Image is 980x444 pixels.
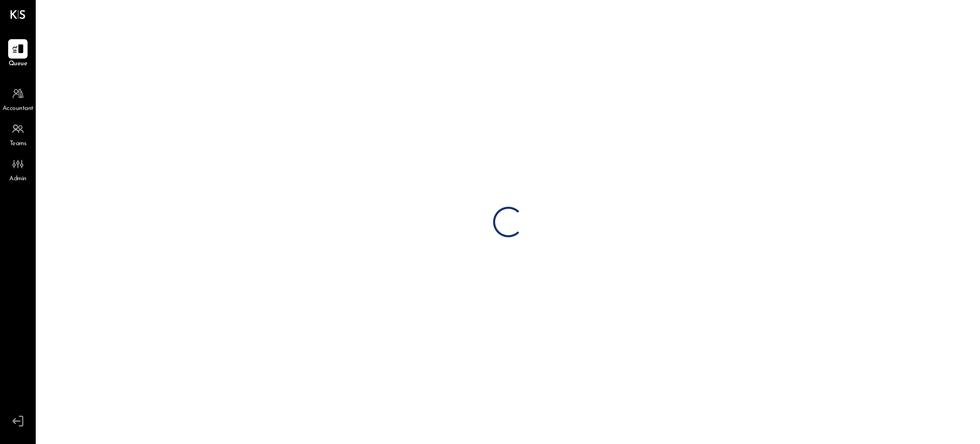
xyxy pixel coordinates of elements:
a: Accountant [1,84,35,114]
a: Queue [1,39,35,69]
span: Queue [9,60,28,69]
span: Admin [9,175,27,184]
span: Teams [10,140,27,149]
span: Accountant [3,104,34,114]
a: Teams [1,119,35,149]
a: Admin [1,154,35,184]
